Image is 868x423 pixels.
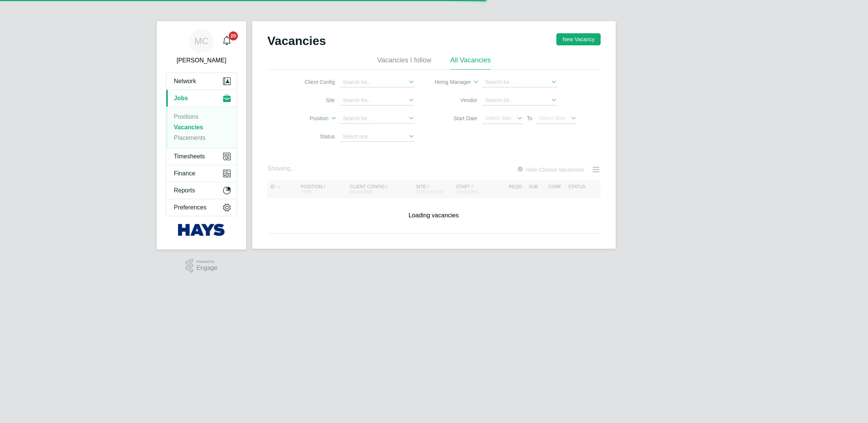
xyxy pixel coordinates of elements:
[482,77,557,87] input: Search for...
[517,166,584,173] label: Hide Closed Vacancies
[291,97,335,104] label: Site
[174,78,196,85] span: Network
[290,165,295,172] span: ...
[267,33,326,48] h2: Vacancies
[174,204,206,211] span: Preferences
[166,148,237,165] button: Timesheets
[166,224,237,236] a: Go to home page
[186,259,217,273] a: Powered byEngage
[166,107,237,148] div: Jobs
[197,259,217,265] span: Powered by
[174,135,206,141] a: Placements
[197,265,217,271] span: Engage
[340,96,415,105] input: Search for...
[178,224,225,236] img: hays-logo-retina.png
[174,113,198,120] a: Positions
[291,133,335,140] label: Status
[525,114,535,123] span: To
[377,56,431,70] li: Vacancies I follow
[174,153,205,160] span: Timesheets
[556,33,601,45] button: New Vacancy
[174,187,195,194] span: Reports
[539,115,565,121] span: Select date
[291,79,335,85] label: Client Config
[285,115,328,122] label: Position
[229,31,238,40] span: 20
[340,114,415,124] input: Search for...
[482,96,557,105] input: Search for...
[434,115,477,122] label: Start Date
[166,182,237,199] button: Reports
[340,77,415,87] input: Search for...
[450,56,491,70] li: All Vacancies
[434,97,477,104] label: Vendor
[166,29,237,65] a: MC[PERSON_NAME]
[174,170,195,177] span: Finance
[267,165,297,173] div: Showing
[166,199,237,216] button: Preferences
[166,90,237,107] button: Jobs
[340,132,415,142] input: Select one
[166,165,237,182] button: Finance
[157,21,246,249] nav: Main navigation
[166,56,237,65] span: Michelle Corker
[174,124,203,130] a: Vacancies
[166,73,237,90] button: Network
[194,36,208,46] span: MC
[427,79,471,86] label: Hiring Manager
[485,115,512,121] span: Select date
[219,29,234,53] a: 20
[174,95,188,102] span: Jobs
